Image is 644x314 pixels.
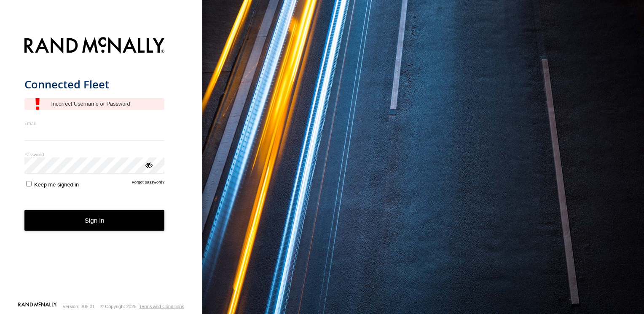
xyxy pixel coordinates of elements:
img: Rand McNally [24,35,165,57]
button: Sign in [24,210,165,231]
label: Email [24,120,165,126]
a: Terms and Conditions [140,304,184,309]
div: Version: 308.01 [63,304,95,309]
label: Password [24,151,165,157]
a: Visit our Website [18,302,57,311]
div: ViewPassword [144,160,153,169]
h1: Connected Fleet [24,77,165,91]
input: Keep me signed in [26,181,32,186]
form: main [24,32,178,301]
span: Keep me signed in [34,181,79,188]
div: © Copyright 2025 - [100,304,184,309]
a: Forgot password? [132,180,165,188]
